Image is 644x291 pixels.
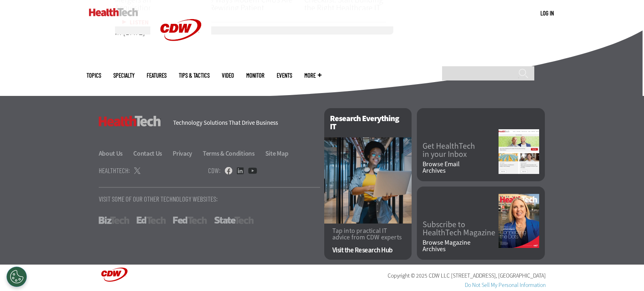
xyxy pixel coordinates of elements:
h4: Technology Solutions That Drive Business [173,120,314,126]
div: User menu [540,9,554,17]
a: Events [277,72,292,78]
a: Get HealthTechin your Inbox [423,142,499,159]
p: Tap into practical IT advice from CDW experts [332,228,403,241]
a: BizTech [99,217,129,224]
a: CDW [150,54,211,62]
h4: CDW: [208,167,221,174]
span: , [496,272,497,280]
img: newsletter screenshot [499,129,539,174]
a: Browse MagazineArchives [423,239,499,252]
span: Topics [87,72,101,78]
a: Privacy [173,149,202,158]
a: Site Map [265,149,288,158]
button: Open Preferences [7,267,27,287]
a: Features [147,72,167,78]
a: EdTech [137,217,166,224]
span: CDW LLC [STREET_ADDRESS] [429,272,496,280]
img: Summer 2025 cover [499,194,539,248]
h2: Research Everything IT [324,108,412,137]
h4: HealthTech: [99,167,130,174]
a: MonITor [246,72,265,78]
div: Cookies Settings [7,267,27,287]
span: More [304,72,321,78]
a: StateTech [214,217,254,224]
h3: HealthTech [99,116,161,126]
a: Tips & Tactics [179,72,210,78]
a: Visit the Research Hub [332,247,403,254]
a: Terms & Conditions [203,149,264,158]
span: [GEOGRAPHIC_DATA] [498,272,546,280]
a: Video [222,72,234,78]
a: Subscribe toHealthTech Magazine [423,221,499,237]
a: Contact Us [133,149,171,158]
span: Specialty [113,72,134,78]
a: About Us [99,149,132,158]
a: Do Not Sell My Personal Information [465,281,546,289]
p: Visit Some Of Our Other Technology Websites: [99,195,320,202]
a: FedTech [173,217,207,224]
a: Browse EmailArchives [423,161,499,174]
a: Log in [540,9,554,17]
span: Copyright © 2025 [388,272,427,280]
img: Home [89,8,138,16]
